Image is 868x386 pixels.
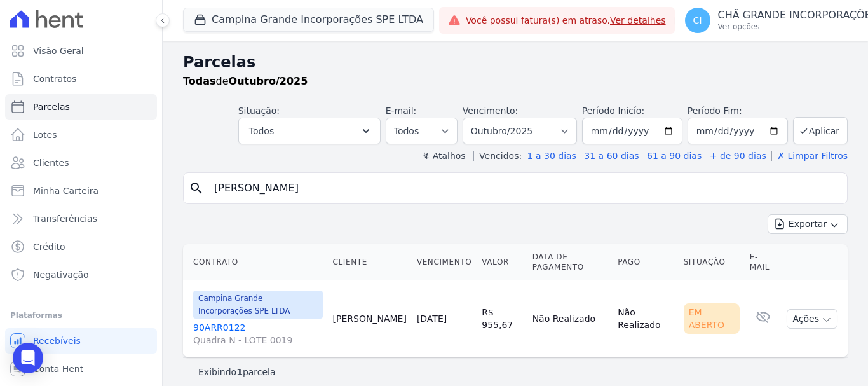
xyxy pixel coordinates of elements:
a: 1 a 30 dias [527,151,576,161]
label: Período Fim: [688,104,788,118]
td: R$ 955,67 [477,280,527,357]
button: Aplicar [793,117,848,144]
span: Conta Hent [33,362,83,375]
span: CI [693,16,702,25]
a: Contratos [5,66,157,92]
b: 1 [236,367,243,377]
button: Ações [787,309,837,329]
span: Campina Grande Incorporações SPE LTDA [193,291,323,319]
span: Parcelas [33,100,70,113]
span: Crédito [33,240,65,253]
span: Contratos [33,72,76,85]
div: Open Intercom Messenger [13,343,43,373]
a: Recebíveis [5,328,157,354]
th: Contrato [183,244,328,280]
a: Ver detalhes [610,15,666,25]
label: Período Inicío: [582,106,644,116]
a: Parcelas [5,94,157,120]
strong: Outubro/2025 [229,75,308,87]
a: + de 90 dias [710,151,766,161]
a: Negativação [5,262,157,287]
span: Visão Geral [33,45,84,57]
a: Transferências [5,206,157,231]
a: Minha Carteira [5,178,157,203]
a: Clientes [5,150,157,176]
p: Exibindo parcela [198,366,276,378]
th: Data de Pagamento [527,244,613,280]
label: Situação: [238,106,280,116]
a: [DATE] [417,314,447,324]
td: Não Realizado [613,280,678,357]
span: Negativação [33,268,89,281]
td: Não Realizado [527,280,613,357]
strong: Todas [183,75,216,87]
label: Vencimento: [463,106,518,116]
span: Todos [249,123,274,139]
a: Lotes [5,122,157,148]
span: Transferências [33,212,97,225]
div: Em Aberto [684,303,740,334]
span: Clientes [33,156,69,169]
h2: Parcelas [183,51,848,74]
th: Valor [477,244,527,280]
th: Pago [613,244,678,280]
span: Quadra N - LOTE 0019 [193,334,323,347]
span: Você possui fatura(s) em atraso. [466,14,666,27]
div: Plataformas [10,308,152,323]
a: 90ARR0122Quadra N - LOTE 0019 [193,321,323,347]
p: de [183,74,308,89]
label: Vencidos: [473,151,522,161]
i: search [189,181,204,196]
button: Exportar [768,214,848,234]
span: Recebíveis [33,334,81,347]
td: [PERSON_NAME] [328,280,412,357]
a: 61 a 90 dias [647,151,702,161]
label: ↯ Atalhos [422,151,465,161]
label: E-mail: [386,106,417,116]
a: 31 a 60 dias [584,151,639,161]
th: E-mail [745,244,782,280]
a: ✗ Limpar Filtros [771,151,848,161]
th: Situação [679,244,745,280]
a: Crédito [5,234,157,259]
a: Visão Geral [5,38,157,64]
th: Vencimento [412,244,477,280]
input: Buscar por nome do lote ou do cliente [207,176,842,201]
button: Campina Grande Incorporações SPE LTDA [183,8,434,32]
span: Minha Carteira [33,184,98,197]
a: Conta Hent [5,356,157,382]
span: Lotes [33,128,57,141]
th: Cliente [328,244,412,280]
button: Todos [238,118,381,144]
